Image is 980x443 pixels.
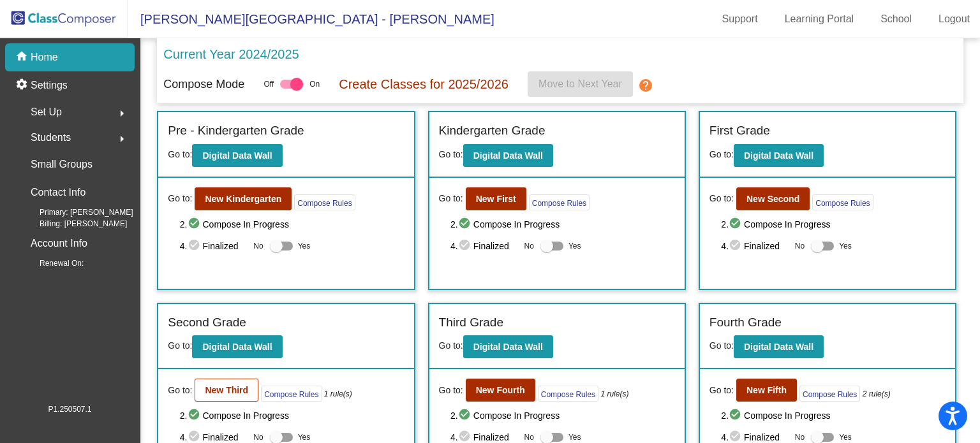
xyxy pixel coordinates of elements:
[205,385,248,395] b: New Third
[721,238,789,254] span: 4. Finalized
[298,238,311,254] span: Yes
[450,408,675,423] span: 2. Compose In Progress
[168,149,192,159] span: Go to:
[746,194,799,204] b: New Second
[729,238,744,254] mat-icon: check_circle
[439,149,463,159] span: Go to:
[188,217,203,232] mat-icon: check_circle
[928,9,980,29] a: Logout
[114,131,130,147] mat-icon: arrow_right
[463,335,553,358] button: Digital Data Wall
[15,78,31,93] mat-icon: settings
[195,187,292,210] button: New Kindergarten
[709,314,782,332] label: Fourth Grade
[458,408,473,423] mat-icon: check_circle
[195,379,258,402] button: New Third
[729,217,744,232] mat-icon: check_circle
[168,192,192,205] span: Go to:
[466,187,526,210] button: New First
[736,187,810,210] button: New Second
[192,144,282,167] button: Digital Data Wall
[473,342,543,352] b: Digital Data Wall
[439,340,463,351] span: Go to:
[31,235,87,252] p: Account Info
[744,150,813,161] b: Digital Data Wall
[600,388,628,400] i: 1 rule(s)
[205,194,281,204] b: New Kindergarten
[729,408,744,423] mat-icon: check_circle
[638,78,653,93] mat-icon: help
[168,314,246,332] label: Second Grade
[450,217,675,232] span: 2. Compose In Progress
[19,258,84,269] span: Renewal On:
[31,156,93,173] p: Small Groups
[264,78,274,90] span: Off
[734,335,824,358] button: Digital Data Wall
[188,408,203,423] mat-icon: check_circle
[180,408,405,423] span: 2. Compose In Progress
[709,192,734,205] span: Go to:
[466,379,535,402] button: New Fourth
[775,9,865,29] a: Learning Portal
[709,149,734,159] span: Go to:
[524,432,534,443] span: No
[463,144,553,167] button: Digital Data Wall
[746,385,787,395] b: New Fifth
[709,122,770,140] label: First Grade
[168,384,192,397] span: Go to:
[568,238,581,254] span: Yes
[736,379,797,402] button: New Fifth
[324,388,352,400] i: 1 rule(s)
[863,388,891,400] i: 2 rule(s)
[31,50,58,65] p: Home
[538,386,598,402] button: Compose Rules
[439,192,463,205] span: Go to:
[529,194,590,210] button: Compose Rules
[192,335,282,358] button: Digital Data Wall
[439,122,546,140] label: Kindergarten Grade
[163,45,299,64] p: Current Year 2024/2025
[163,76,244,93] p: Compose Mode
[458,238,473,254] mat-icon: check_circle
[202,150,272,161] b: Digital Data Wall
[114,106,130,121] mat-icon: arrow_right
[712,9,768,29] a: Support
[309,78,320,90] span: On
[188,238,203,254] mat-icon: check_circle
[721,408,946,423] span: 2. Compose In Progress
[128,9,494,29] span: [PERSON_NAME][GEOGRAPHIC_DATA] - [PERSON_NAME]
[450,238,518,254] span: 4. Finalized
[744,342,813,352] b: Digital Data Wall
[839,238,852,254] span: Yes
[799,386,860,402] button: Compose Rules
[261,386,322,402] button: Compose Rules
[168,122,304,140] label: Pre - Kindergarten Grade
[870,9,922,29] a: School
[528,71,633,97] button: Move to Next Year
[439,384,463,397] span: Go to:
[476,385,525,395] b: New Fourth
[253,432,263,443] span: No
[709,384,734,397] span: Go to:
[339,75,509,94] p: Create Classes for 2025/2026
[473,150,543,161] b: Digital Data Wall
[15,50,31,65] mat-icon: home
[19,207,133,218] span: Primary: [PERSON_NAME]
[524,240,534,252] span: No
[253,240,263,252] span: No
[538,78,622,89] span: Move to Next Year
[812,194,873,210] button: Compose Rules
[476,194,516,204] b: New First
[294,194,355,210] button: Compose Rules
[19,218,127,229] span: Billing: [PERSON_NAME]
[180,217,405,232] span: 2. Compose In Progress
[721,217,946,232] span: 2. Compose In Progress
[795,240,805,252] span: No
[709,340,734,351] span: Go to:
[202,342,272,352] b: Digital Data Wall
[795,432,805,443] span: No
[31,184,85,201] p: Contact Info
[31,129,71,147] span: Students
[31,103,62,121] span: Set Up
[168,340,192,351] span: Go to:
